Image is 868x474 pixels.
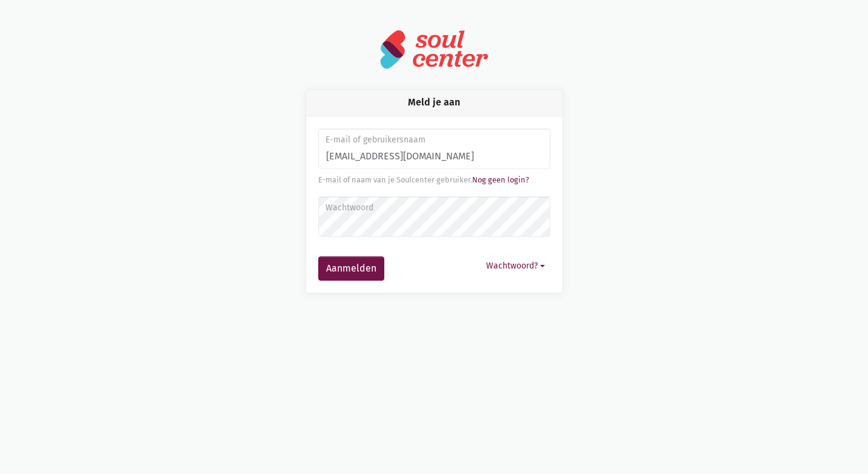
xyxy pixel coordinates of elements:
[306,90,563,116] div: Meld je aan
[318,174,550,186] div: E-mail of naam van je Soulcenter gebruiker.
[379,29,489,70] img: logo-soulcenter-full.svg
[318,129,550,281] form: Aanmelden
[326,133,542,147] label: E-mail of gebruikersnaam
[318,256,384,281] button: Aanmelden
[481,256,550,275] button: Wachtwoord?
[326,201,542,215] label: Wachtwoord
[472,175,529,184] a: Nog geen login?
